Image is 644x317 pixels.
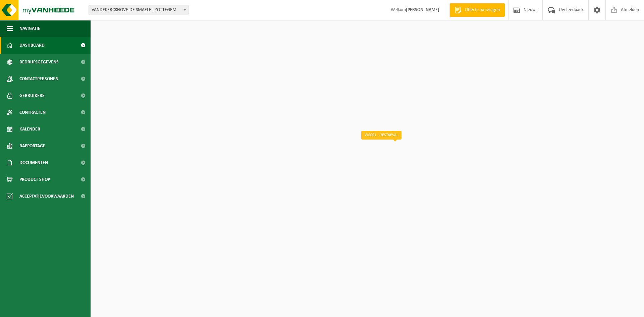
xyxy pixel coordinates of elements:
[449,3,505,17] a: Offerte aanvragen
[463,7,501,13] span: Offerte aanvragen
[19,171,50,188] span: Product Shop
[89,5,188,15] span: VANDEKERCKHOVE-DE SMAELE - ZOTTEGEM
[19,138,45,154] span: Rapportage
[19,188,74,205] span: Acceptatievoorwaarden
[89,5,189,15] span: VANDEKERCKHOVE-DE SMAELE - ZOTTEGEM
[19,104,46,121] span: Contracten
[19,121,40,138] span: Kalender
[19,87,45,104] span: Gebruikers
[19,37,45,54] span: Dashboard
[19,154,48,171] span: Documenten
[406,7,439,12] strong: [PERSON_NAME]
[19,20,40,37] span: Navigatie
[19,70,58,87] span: Contactpersonen
[19,54,59,70] span: Bedrijfsgegevens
